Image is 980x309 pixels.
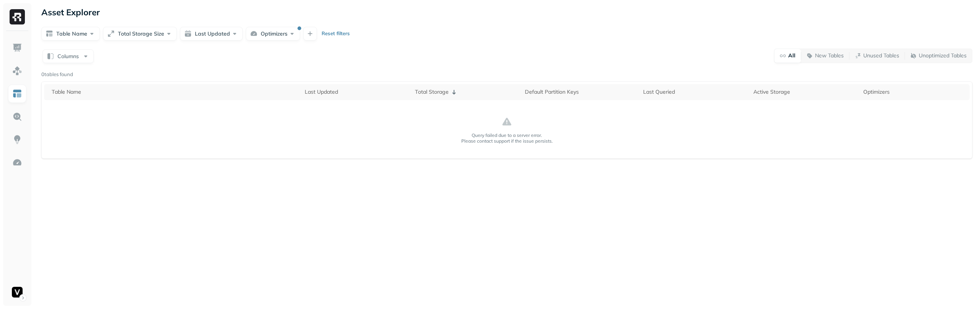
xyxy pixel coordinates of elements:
[41,71,73,78] p: 0 tables found
[12,112,22,122] img: Query Explorer
[415,88,518,97] div: Total Storage
[41,27,100,41] button: Table Name
[788,52,795,59] p: All
[305,88,407,96] div: Last Updated
[12,66,22,76] img: Assets
[12,287,23,298] img: Voodoo
[12,135,22,145] img: Insights
[863,52,899,59] p: Unused Tables
[863,88,966,96] div: Optimizers
[753,88,856,96] div: Active Storage
[643,88,746,96] div: Last Queried
[103,27,177,41] button: Total Storage Size
[52,88,297,96] div: Table Name
[919,52,967,59] p: Unoptimized Tables
[10,9,25,24] img: Ryft
[12,158,22,168] img: Optimization
[461,132,553,144] p: Query failed due to a server error. Please contact support if the issue persists.
[42,49,94,63] button: Columns
[525,88,635,96] div: Default Partition Keys
[41,7,100,18] p: Asset Explorer
[12,89,22,99] img: Asset Explorer
[180,27,243,41] button: Last Updated
[815,52,844,59] p: New Tables
[246,27,300,41] button: Optimizers
[322,30,350,37] p: Reset filters
[12,43,22,53] img: Dashboard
